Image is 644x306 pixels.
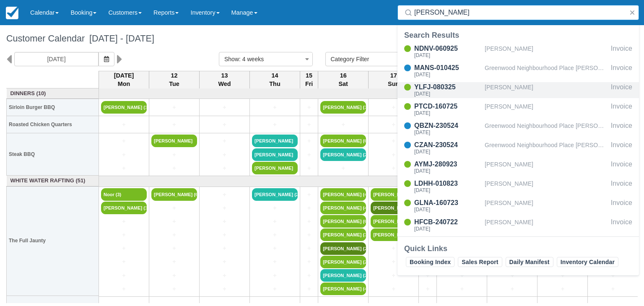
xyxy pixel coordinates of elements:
a: Inventory Calendar [557,257,618,267]
a: + [302,120,316,129]
a: Noor (3) [101,188,147,201]
a: [PERSON_NAME] (6) [320,215,366,228]
div: [DATE] [414,72,481,77]
a: + [252,257,298,266]
a: + [151,217,197,226]
th: Sirloin Burger BBQ [7,99,99,116]
a: [PERSON_NAME] (16) [101,202,147,214]
a: [PERSON_NAME] [151,135,197,147]
h1: Customer Calendar [6,34,638,44]
div: [DATE] [414,226,481,231]
button: Show: 4 weeks [219,52,313,66]
a: + [101,231,147,239]
th: 12 Tue [149,71,200,88]
a: + [202,164,247,173]
a: [PERSON_NAME] (6) [320,135,366,147]
div: Greenwood Neighbourhood Place [PERSON_NAME] [485,140,608,156]
div: [PERSON_NAME] [485,44,608,60]
div: [PERSON_NAME] [485,159,608,175]
img: checkfront-main-nav-mini-logo.png [6,7,18,19]
a: + [151,285,197,293]
div: Invoice [611,44,632,60]
a: + [302,271,316,280]
a: + [101,217,147,226]
a: [PERSON_NAME] [252,135,298,147]
th: 17 Sun [369,71,419,88]
a: + [101,164,147,173]
a: + [320,164,366,173]
a: + [202,285,247,293]
a: + [151,257,197,266]
span: Category Filter [331,55,407,63]
a: + [371,103,416,112]
div: MANS-010425 [414,63,481,73]
a: + [151,120,197,129]
div: Invoice [611,159,632,175]
a: [PERSON_NAME] (2) [320,256,366,268]
a: [PERSON_NAME] (3) [320,228,366,241]
a: + [101,271,147,280]
a: + [371,150,416,159]
a: [PERSON_NAME] (4) [320,283,366,295]
a: + [202,137,247,145]
a: + [371,257,416,266]
a: + [302,244,316,253]
a: + [202,231,247,239]
a: + [202,244,247,253]
a: + [202,217,247,226]
a: + [252,120,298,129]
a: + [252,285,298,293]
a: + [371,244,416,253]
a: + [202,257,247,266]
div: LDHH-010823 [414,179,481,189]
a: Booking Index [406,257,454,267]
a: [PERSON_NAME] (2) [320,269,366,282]
a: + [302,217,316,226]
a: NDNV-060925[DATE][PERSON_NAME]Invoice [397,44,639,60]
a: + [302,137,316,145]
a: + [151,204,197,213]
a: + [302,204,316,213]
div: [DATE] [414,53,481,58]
div: Quick Links [404,244,632,254]
a: + [202,190,247,199]
a: LDHH-010823[DATE][PERSON_NAME]Invoice [397,179,639,194]
a: [PERSON_NAME] (6) [151,188,197,201]
a: YLFJ-080325[DATE][PERSON_NAME]Invoice [397,82,639,98]
div: PTCD-160725 [414,101,481,112]
div: QBZN-230524 [414,121,481,131]
th: Roasted Chicken Quarters [7,116,99,133]
div: [DATE] [414,188,481,193]
a: + [101,285,147,293]
a: + [371,271,416,280]
a: White Water Rafting (51) [9,177,97,185]
a: Sales Report [458,257,502,267]
a: + [489,285,535,293]
div: HFCB-240722 [414,217,481,227]
a: + [202,204,247,213]
a: + [302,257,316,266]
div: YLFJ-080325 [414,82,481,92]
input: Search ( / ) [414,5,626,20]
th: 14 Thu [250,71,300,88]
a: + [101,257,147,266]
div: AYMJ-280923 [414,159,481,169]
a: + [202,120,247,129]
a: + [590,285,636,293]
a: QBZN-230524[DATE]Greenwood Neighbourhood Place [PERSON_NAME]Invoice [397,121,639,137]
a: [PERSON_NAME] (3) [371,228,416,241]
div: [PERSON_NAME] [485,198,608,214]
div: [DATE] [414,149,481,154]
div: Invoice [611,140,632,156]
th: [DATE] Mon [99,71,149,88]
a: Daily Manifest [506,257,553,267]
a: + [101,137,147,145]
a: + [101,150,147,159]
div: [PERSON_NAME] [485,82,608,98]
div: [DATE] [414,91,481,96]
a: + [320,120,366,129]
a: + [151,150,197,159]
a: + [439,285,485,293]
a: [PERSON_NAME] (16) [101,101,147,114]
a: + [151,244,197,253]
